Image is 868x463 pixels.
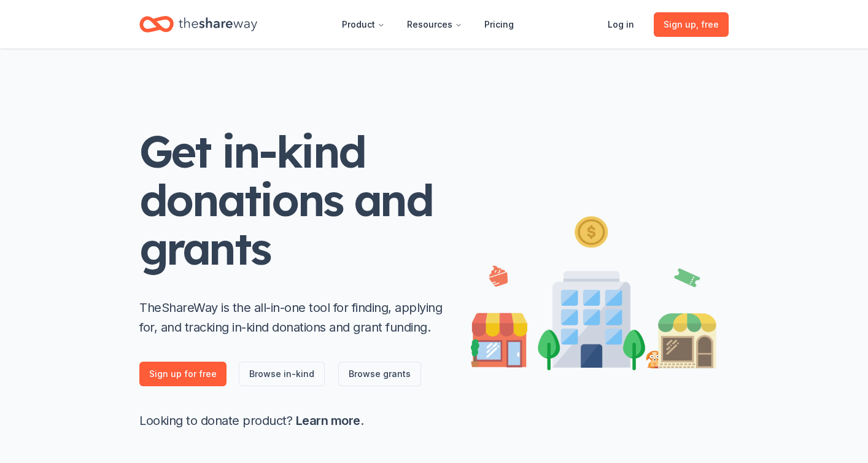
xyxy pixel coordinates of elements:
[598,12,644,37] a: Log in
[654,12,729,37] a: Sign up, free
[239,362,325,386] a: Browse in-kind
[475,12,524,37] a: Pricing
[471,211,716,370] img: Illustration for landing page
[332,12,395,37] button: Product
[332,10,524,39] nav: Main
[139,411,446,430] p: Looking to donate product? .
[139,298,446,337] p: TheShareWay is the all-in-one tool for finding, applying for, and tracking in-kind donations and ...
[296,413,360,428] a: Learn more
[664,17,719,32] span: Sign up
[338,362,421,386] a: Browse grants
[696,19,719,29] span: , free
[397,12,472,37] button: Resources
[139,10,257,39] a: Home
[139,362,227,386] a: Sign up for free
[139,127,446,273] h1: Get in-kind donations and grants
